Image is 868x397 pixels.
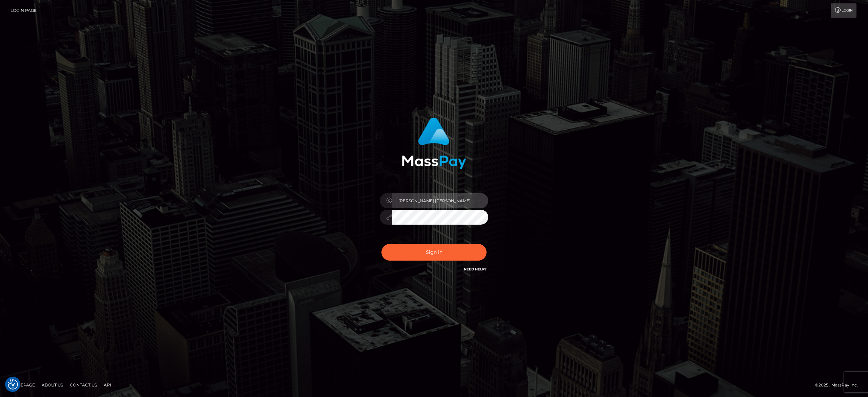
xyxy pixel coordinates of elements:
img: Revisit consent button [8,379,18,390]
input: Username... [392,193,488,208]
a: Homepage [7,380,38,390]
button: Sign in [381,244,487,261]
a: Contact Us [67,380,100,390]
a: Need Help? [464,267,487,271]
a: About Us [39,380,66,390]
div: © 2025 , MassPay Inc. [815,381,863,389]
a: API [101,380,114,390]
button: Consent Preferences [8,379,18,390]
img: MassPay Login [402,117,466,169]
a: Login Page [11,3,37,18]
a: Login [831,3,856,18]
